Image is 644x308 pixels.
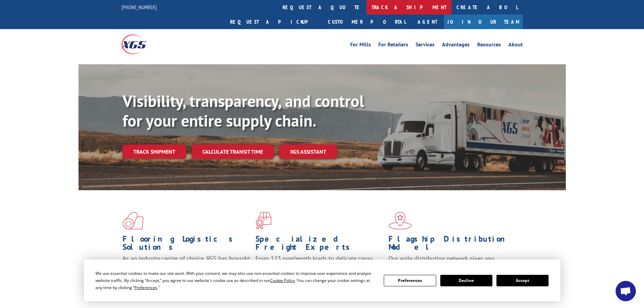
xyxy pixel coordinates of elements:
[123,235,250,255] h1: Flooring Logistics Solutions
[225,15,323,29] a: Request a pickup
[616,281,636,301] div: Open chat
[256,255,383,285] p: From 123 overlength loads to delicate cargo, our experienced staff knows the best way to move you...
[123,145,186,159] a: Track shipment
[123,255,250,279] span: As an industry carrier of choice, XGS has brought innovation and dedication to flooring logistics...
[440,275,492,286] button: Decline
[416,42,435,49] a: Services
[134,285,157,290] span: Preferences
[323,15,411,29] a: Customer Portal
[123,90,364,131] b: Visibility, transparency, and control for your entire supply chain.
[496,275,549,286] button: Accept
[388,212,412,229] img: xgs-icon-flagship-distribution-model-red
[508,42,523,49] a: About
[256,212,271,229] img: xgs-icon-focused-on-flooring-red
[411,15,444,29] a: Agent
[388,235,516,255] h1: Flagship Distribution Model
[256,235,383,255] h1: Specialized Freight Experts
[95,270,376,291] div: We use essential cookies to make our site work. With your consent, we may also use non-essential ...
[270,278,295,283] span: Cookie Policy
[279,145,337,159] a: XGS ASSISTANT
[384,275,436,286] button: Preferences
[388,255,513,270] span: Our agile distribution network gives you nationwide inventory management on demand.
[444,15,523,29] a: Join Our Team
[477,42,501,49] a: Resources
[192,145,274,159] a: Calculate transit time
[121,4,157,10] a: [PHONE_NUMBER]
[123,212,143,229] img: xgs-icon-total-supply-chain-intelligence-red
[350,42,371,49] a: For Mills
[442,42,470,49] a: Advantages
[84,260,560,301] div: Cookie Consent Prompt
[378,42,408,49] a: For Retailers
